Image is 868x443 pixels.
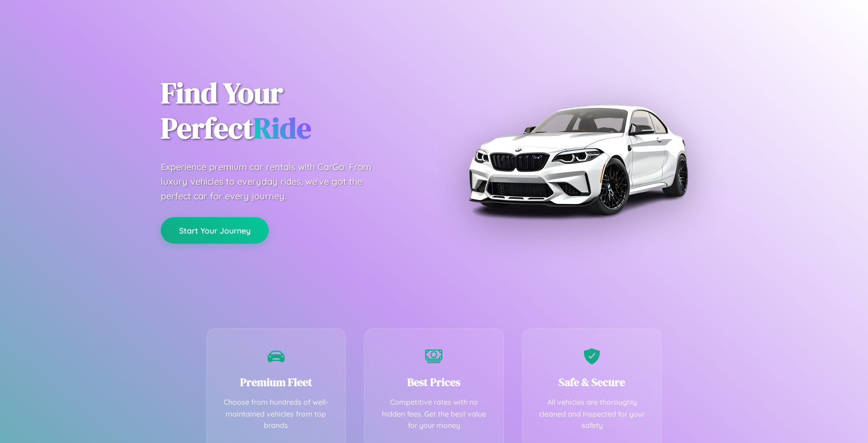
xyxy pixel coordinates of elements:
h3: Safe & Secure [536,375,648,390]
p: Choose from hundreds of well-maintained vehicles from top brands [221,396,332,432]
p: Competitive rates with no hidden fees. Get the best value for your money [378,396,490,432]
span: Ride [253,108,311,148]
h1: Find Your Perfect [161,76,421,146]
h3: Best Prices [378,375,490,390]
img: Premium BMW car rental vehicle [464,46,692,274]
p: All vehicles are thoroughly cleaned and inspected for your safety [536,396,648,432]
button: Start Your Journey [161,217,269,244]
p: Experience premium car rentals with CarGo. From luxury vehicles to everyday rides, we've got the ... [161,160,389,203]
h3: Premium Fleet [221,375,332,390]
